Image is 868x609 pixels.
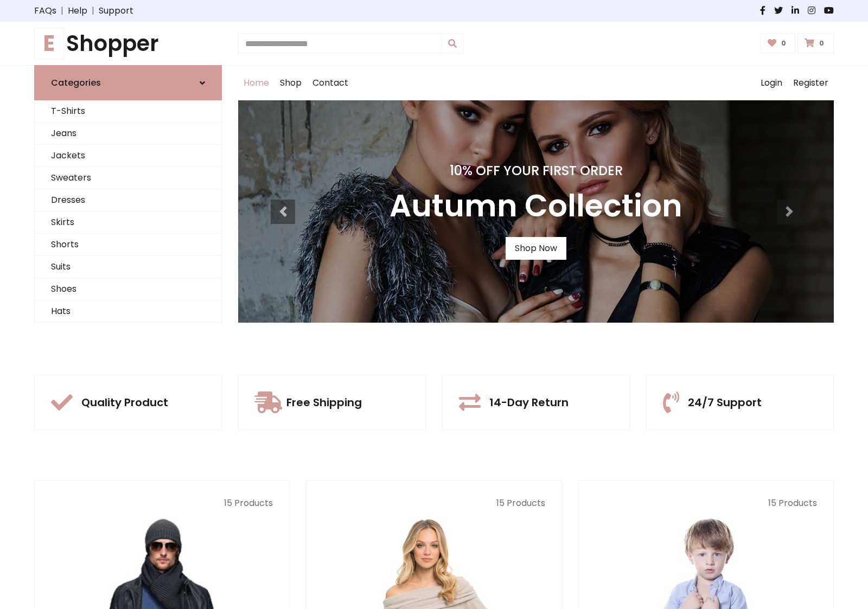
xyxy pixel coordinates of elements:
a: Shoes [35,278,221,300]
h5: 24/7 Support [688,396,762,409]
a: Contact [307,66,354,100]
p: 15 Products [51,497,273,510]
h5: 14-Day Return [489,396,569,409]
a: Home [238,66,275,100]
h3: Autumn Collection [390,188,682,224]
h5: Quality Product [81,396,168,409]
span: 0 [816,39,827,48]
a: Skirts [35,211,221,234]
a: T-Shirts [35,100,221,123]
a: FAQs [34,4,56,17]
a: Hats [35,300,221,323]
h6: Categories [51,78,101,88]
a: Shorts [35,234,221,256]
span: E [34,28,64,59]
a: 0 [797,33,834,54]
span: | [87,4,99,17]
a: Jackets [35,145,221,167]
a: Login [755,66,788,100]
a: Shop [275,66,307,100]
a: Jeans [35,123,221,145]
a: 0 [761,33,796,54]
a: Shop Now [506,237,566,260]
a: Categories [34,65,222,100]
a: EShopper [34,30,222,56]
a: Suits [35,256,221,278]
h1: Shopper [34,30,222,56]
a: Support [99,4,133,17]
p: 15 Products [323,497,545,510]
p: 15 Products [595,497,817,510]
h4: 10% Off Your First Order [390,163,682,179]
a: Sweaters [35,167,221,189]
span: 0 [778,39,789,48]
h5: Free Shipping [286,396,362,409]
span: | [56,4,68,17]
a: Help [68,4,87,17]
a: Dresses [35,189,221,211]
a: Register [788,66,834,100]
